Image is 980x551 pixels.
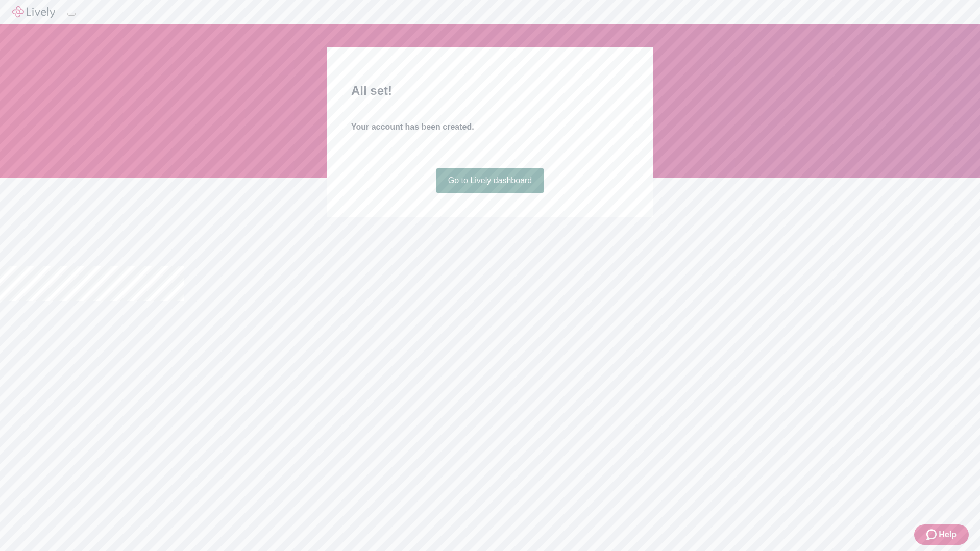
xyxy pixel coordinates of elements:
[351,82,629,100] h2: All set!
[351,121,629,133] h4: Your account has been created.
[939,529,957,541] span: Help
[67,13,76,16] button: Log out
[914,524,969,545] button: Zendesk support iconHelp
[12,6,55,18] img: Lively
[926,529,939,541] svg: Zendesk support icon
[436,168,545,193] a: Go to Lively dashboard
